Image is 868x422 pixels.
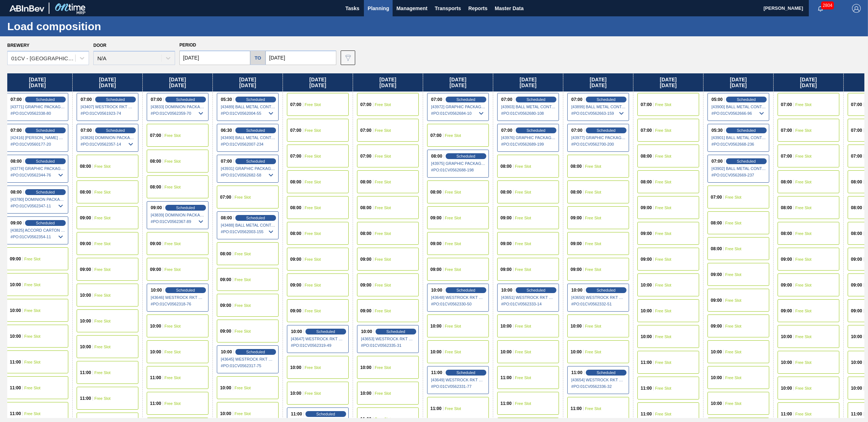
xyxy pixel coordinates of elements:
span: Management [396,4,427,13]
h1: Load composition [7,22,136,31]
img: TNhmsLtSVTkK8tSr43FrP2fwEKptu5GPRR3wAAAABJRU5ErkJggg== [9,5,44,12]
label: Brewery [7,43,29,48]
button: Notifications [809,3,832,13]
img: Logout [852,4,861,13]
img: icon-filter-gray [344,53,352,62]
span: Master Data [495,4,523,13]
input: mm/dd/yyyy [265,50,336,65]
div: 01CV - [GEOGRAPHIC_DATA] Brewery [11,55,76,61]
span: Planning [368,4,389,13]
span: Period [179,42,196,48]
h5: to [255,55,261,61]
label: Door [93,43,106,48]
input: mm/dd/yyyy [179,50,250,65]
span: 2804 [821,1,834,9]
span: Tasks [344,4,360,13]
span: Transports [435,4,461,13]
button: icon-filter-gray [341,50,355,65]
span: Reports [468,4,487,13]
